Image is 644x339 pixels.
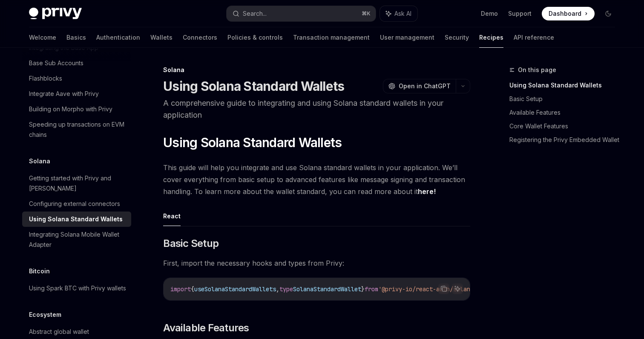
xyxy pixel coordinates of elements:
[22,71,131,86] a: Flashblocks
[29,283,126,293] div: Using Spark BTC with Privy wallets
[22,281,131,296] a: Using Spark BTC with Privy wallets
[29,104,112,114] div: Building on Morpho with Privy
[361,285,365,293] span: }
[418,187,436,196] a: here!
[293,285,361,293] span: SolanaStandardWallet
[438,283,449,294] button: Copy the contents from the code block
[514,27,554,48] a: API reference
[22,227,131,252] a: Integrating Solana Mobile Wallet Adapter
[22,196,131,212] a: Configuring external connectors
[163,162,470,197] span: This guide will help you integrate and use Solana standard wallets in your application. We’ll cov...
[509,133,622,147] a: Registering the Privy Embedded Wallet
[29,266,50,276] h5: Bitcoin
[549,9,581,18] span: Dashboard
[163,97,470,121] p: A comprehensive guide to integrating and using Solana standard wallets in your application
[29,214,123,224] div: Using Solana Standard Wallets
[29,229,126,250] div: Integrating Solana Mobile Wallet Adapter
[29,58,83,68] div: Base Sub Accounts
[22,171,131,196] a: Getting started with Privy and [PERSON_NAME]
[362,10,371,17] span: ⌘ K
[29,199,120,209] div: Configuring external connectors
[509,106,622,119] a: Available Features
[191,285,194,293] span: {
[163,321,249,335] span: Available Features
[293,27,370,48] a: Transaction management
[601,7,615,20] button: Toggle dark mode
[183,27,217,48] a: Connectors
[22,86,131,101] a: Integrate Aave with Privy
[243,9,267,19] div: Search...
[380,27,434,48] a: User management
[29,27,56,48] a: Welcome
[29,310,61,320] h5: Ecosystem
[163,206,181,226] button: React
[29,119,126,140] div: Speeding up transactions on EVM chains
[279,285,293,293] span: type
[276,285,279,293] span: ,
[542,7,595,20] a: Dashboard
[29,89,99,99] div: Integrate Aave with Privy
[22,101,131,117] a: Building on Morpho with Privy
[66,27,86,48] a: Basics
[170,285,191,293] span: import
[452,283,463,294] button: Ask AI
[29,173,126,194] div: Getting started with Privy and [PERSON_NAME]
[383,79,456,93] button: Open in ChatGPT
[29,73,62,84] div: Flashblocks
[399,82,451,90] span: Open in ChatGPT
[29,8,82,20] img: dark logo
[163,257,470,269] span: First, import the necessary hooks and types from Privy:
[227,6,376,21] button: Search...⌘K
[22,55,131,71] a: Base Sub Accounts
[380,6,417,21] button: Ask AI
[445,27,469,48] a: Security
[227,27,283,48] a: Policies & controls
[479,27,503,48] a: Recipes
[508,9,532,18] a: Support
[29,327,89,337] div: Abstract global wallet
[163,237,218,250] span: Basic Setup
[163,135,342,150] span: Using Solana Standard Wallets
[394,9,411,18] span: Ask AI
[518,65,556,75] span: On this page
[163,66,470,74] div: Solana
[22,117,131,142] a: Speeding up transactions on EVM chains
[22,212,131,227] a: Using Solana Standard Wallets
[29,156,50,166] h5: Solana
[194,285,276,293] span: useSolanaStandardWallets
[509,92,622,106] a: Basic Setup
[481,9,498,18] a: Demo
[163,78,344,94] h1: Using Solana Standard Wallets
[365,285,378,293] span: from
[378,285,477,293] span: '@privy-io/react-auth/solana'
[150,27,172,48] a: Wallets
[509,78,622,92] a: Using Solana Standard Wallets
[509,119,622,133] a: Core Wallet Features
[96,27,140,48] a: Authentication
